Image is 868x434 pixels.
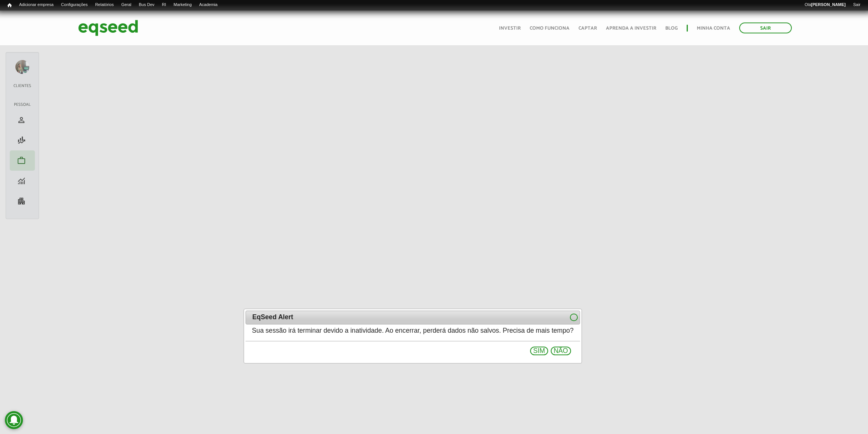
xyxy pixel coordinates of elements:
a: Olá[PERSON_NAME] [801,2,849,8]
a: Adicionar empresa [15,2,57,8]
span: Início [8,3,12,8]
a: Geral [118,2,135,8]
a: Configurações [57,2,92,8]
img: EqSeed [78,18,138,38]
a: Sair [849,2,864,8]
a: Início [4,2,15,9]
div: Sua sessão irá terminar devido a inatividade. Ao encerrar, perderá dados não salvos. Precisa de m... [246,324,580,338]
a: Como funciona [530,26,570,31]
a: Sair [739,23,792,33]
a: Academia [196,2,222,8]
button: Sim [530,347,548,356]
a: Blog [665,26,678,31]
a: Minha conta [697,26,730,31]
a: Captar [579,26,597,31]
a: Relatórios [91,2,117,8]
a: RI [158,2,170,8]
a: Bus Dev [135,2,158,8]
button: Não [551,347,571,356]
a: Marketing [170,2,195,8]
a: Investir [499,26,521,31]
strong: [PERSON_NAME] [811,2,845,7]
a: Aprenda a investir [606,26,656,31]
span: EqSeed Alert [252,314,541,321]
